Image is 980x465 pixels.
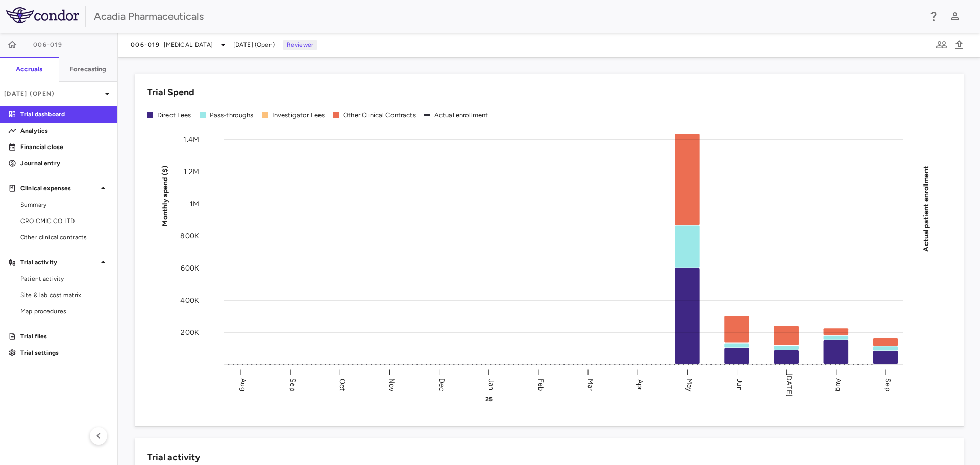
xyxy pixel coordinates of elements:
[20,142,109,152] p: Financial close
[16,65,42,74] h6: Accruals
[20,307,109,316] span: Map procedures
[283,40,317,50] p: Reviewer
[210,111,254,120] div: Pass-throughs
[735,379,744,390] text: Jun
[239,378,248,391] text: Aug
[387,378,396,391] text: Nov
[181,264,199,273] tspan: 600K
[20,332,109,341] p: Trial files
[20,348,109,357] p: Trial settings
[157,111,191,120] div: Direct Fees
[922,165,930,251] tspan: Actual patient enrollment
[33,41,62,49] span: 006-019
[20,258,97,267] p: Trial activity
[20,216,109,226] span: CRO CMIC CO LTD
[20,274,109,283] span: Patient activity
[487,379,496,390] text: Jan
[485,396,493,403] text: 25
[437,378,446,391] text: Dec
[834,378,843,391] text: Aug
[434,111,488,120] div: Actual enrollment
[288,378,297,391] text: Sep
[190,200,199,208] tspan: 1M
[785,373,793,397] text: [DATE]
[183,135,199,144] tspan: 1.4M
[94,9,921,24] div: Acadia Pharmaceuticals
[536,378,545,390] text: Feb
[147,86,194,100] h6: Trial Spend
[70,65,107,74] h6: Forecasting
[884,378,892,391] text: Sep
[20,184,97,193] p: Clinical expenses
[20,126,109,135] p: Analytics
[343,111,416,120] div: Other Clinical Contracts
[635,379,644,390] text: Apr
[272,111,325,120] div: Investigator Fees
[6,7,79,23] img: logo-full-BYUhSk78.svg
[20,233,109,242] span: Other clinical contracts
[685,378,694,391] text: May
[180,296,199,305] tspan: 400K
[20,200,109,209] span: Summary
[147,451,200,464] h6: Trial activity
[184,167,199,176] tspan: 1.2M
[20,159,109,168] p: Journal entry
[20,110,109,119] p: Trial dashboard
[4,89,101,99] p: [DATE] (Open)
[161,165,169,226] tspan: Monthly spend ($)
[180,232,199,240] tspan: 800K
[338,378,347,390] text: Oct
[131,41,160,49] span: 006-019
[233,40,275,50] span: [DATE] (Open)
[164,40,213,50] span: [MEDICAL_DATA]
[586,378,595,390] text: Mar
[181,328,199,337] tspan: 200K
[20,290,109,300] span: Site & lab cost matrix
